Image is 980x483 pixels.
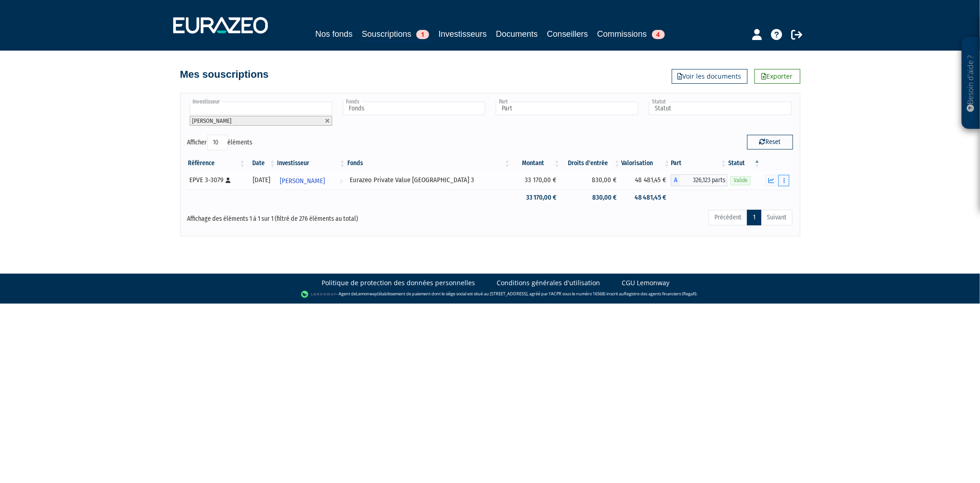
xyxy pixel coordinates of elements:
[190,175,243,185] div: EPVE 3-3079
[350,175,508,185] div: Eurazeo Private Value [GEOGRAPHIC_DATA] 3
[346,155,511,171] th: Fonds: activer pour trier la colonne par ordre croissant
[173,17,268,34] img: 1732889491-logotype_eurazeo_blanc_rvb.png
[187,155,246,171] th: Référence : activer pour trier la colonne par ordre croissant
[652,30,665,39] span: 4
[193,117,232,124] span: [PERSON_NAME]
[511,155,561,171] th: Montant: activer pour trier la colonne par ordre croissant
[496,28,538,40] a: Documents
[680,174,727,186] span: 326,123 parts
[438,28,487,40] a: Investisseurs
[276,171,346,190] a: [PERSON_NAME]
[301,290,336,299] img: logo-lemonway.png
[561,155,621,171] th: Droits d'entrée: activer pour trier la colonne par ordre croissant
[561,171,621,190] td: 830,00 €
[621,190,671,206] td: 48 481,45 €
[597,28,665,40] a: Commissions4
[511,171,561,190] td: 33 170,00 €
[356,291,377,297] a: Lemonway
[671,155,727,171] th: Part: activer pour trier la colonne par ordre croissant
[731,176,751,185] span: Valide
[511,190,561,206] td: 33 170,00 €
[497,278,600,287] a: Conditions générales d'utilisation
[187,209,432,224] div: Affichage des éléments 1 à 1 sur 1 (filtré de 276 éléments au total)
[966,42,976,125] p: Besoin d'aide ?
[315,28,352,40] a: Nos fonds
[671,174,727,186] div: A - Eurazeo Private Value Europe 3
[547,28,588,40] a: Conseillers
[672,69,748,84] a: Voir les documents
[246,155,276,171] th: Date: activer pour trier la colonne par ordre croissant
[671,174,680,186] span: A
[416,30,429,39] span: 1
[362,28,429,42] a: Souscriptions1
[180,69,269,80] h4: Mes souscriptions
[747,210,761,225] a: 1
[624,291,697,297] a: Registre des agents financiers (Regafi)
[622,278,670,287] a: CGU Lemonway
[621,155,671,171] th: Valorisation: activer pour trier la colonne par ordre croissant
[276,155,346,171] th: Investisseur: activer pour trier la colonne par ordre croissant
[747,135,793,149] button: Reset
[340,172,343,190] i: Voir l'investisseur
[621,171,671,190] td: 48 481,45 €
[727,155,761,171] th: Statut : activer pour trier la colonne par ordre d&eacute;croissant
[280,172,325,190] span: [PERSON_NAME]
[561,190,621,206] td: 830,00 €
[207,135,228,150] select: Afficheréléments
[187,135,253,150] label: Afficher éléments
[9,290,971,299] div: - Agent de (établissement de paiement dont le siège social est situé au [STREET_ADDRESS], agréé p...
[754,69,800,84] a: Exporter
[226,178,231,183] i: [Français] Personne physique
[249,175,273,185] div: [DATE]
[322,278,476,287] a: Politique de protection des données personnelles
